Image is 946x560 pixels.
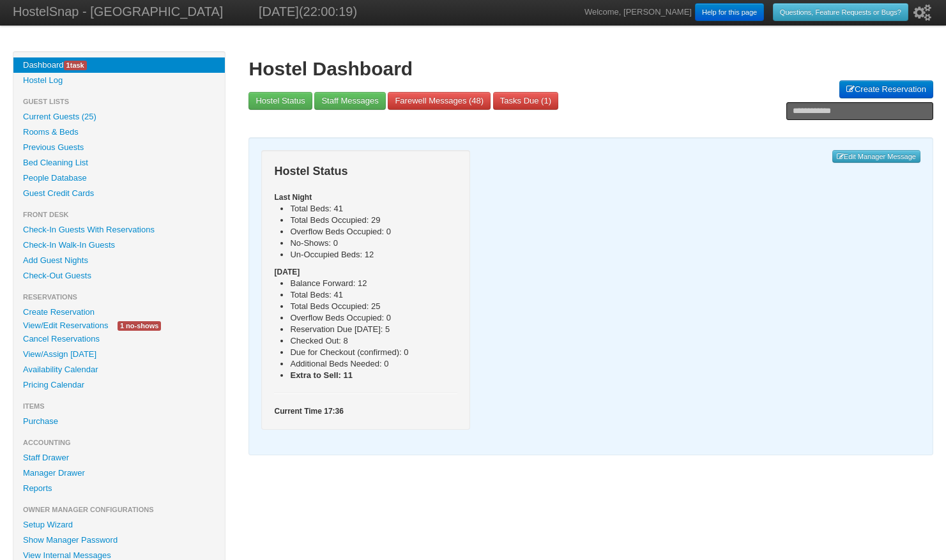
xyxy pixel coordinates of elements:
[13,140,225,155] a: Previous Guests
[274,163,457,180] h3: Hostel Status
[290,249,457,261] li: Un-Occupied Beds: 12
[13,362,225,377] a: Availability Calendar
[544,96,548,105] span: 1
[471,96,480,105] span: 48
[13,398,225,414] li: Items
[13,347,225,362] a: View/Assign [DATE]
[913,4,931,21] i: Setup Wizard
[64,61,87,70] span: task
[493,92,558,110] a: Tasks Due (1)
[13,331,225,347] a: Cancel Reservations
[290,215,457,226] li: Total Beds Occupied: 29
[290,226,457,238] li: Overflow Beds Occupied: 0
[314,92,385,110] a: Staff Messages
[290,358,457,370] li: Additional Beds Needed: 0
[248,92,312,110] a: Hostel Status
[13,125,225,140] a: Rooms & Beds
[13,238,225,253] a: Check-In Walk-In Guests
[290,203,457,215] li: Total Beds: 41
[290,301,457,312] li: Total Beds Occupied: 25
[274,405,457,417] h5: Current Time 17:36
[290,312,457,324] li: Overflow Beds Occupied: 0
[299,4,357,19] span: (22:00:19)
[13,186,225,201] a: Guest Credit Cards
[13,57,225,73] a: Dashboard1task
[13,207,225,222] li: Front Desk
[13,289,225,305] li: Reservations
[274,192,457,203] h5: Last Night
[13,253,225,268] a: Add Guest Nights
[290,324,457,335] li: Reservation Due [DATE]: 5
[13,377,225,393] a: Pricing Calendar
[832,150,920,163] a: Edit Manager Message
[695,3,764,21] a: Help for this page
[13,222,225,238] a: Check-In Guests With Reservations
[13,73,225,88] a: Hostel Log
[290,370,353,380] b: Extra to Sell: 11
[13,435,225,450] li: Accounting
[248,57,933,80] h1: Hostel Dashboard
[13,502,225,517] li: Owner Manager Configurations
[290,289,457,301] li: Total Beds: 41
[13,305,225,320] a: Create Reservation
[13,533,225,548] a: Show Manager Password
[13,155,225,170] a: Bed Cleaning List
[13,517,225,533] a: Setup Wizard
[66,61,70,69] span: 1
[290,278,457,289] li: Balance Forward: 12
[13,465,225,481] a: Manager Drawer
[388,92,491,110] a: Farewell Messages (48)
[290,335,457,347] li: Checked Out: 8
[13,450,225,465] a: Staff Drawer
[108,319,171,332] a: 1 no-shows
[13,170,225,186] a: People Database
[13,109,225,125] a: Current Guests (25)
[274,266,457,278] h5: [DATE]
[290,238,457,249] li: No-Shows: 0
[290,347,457,358] li: Due for Checkout (confirmed): 0
[13,481,225,496] a: Reports
[13,268,225,284] a: Check-Out Guests
[839,80,933,98] a: Create Reservation
[118,321,161,331] span: 1 no-shows
[13,414,225,429] a: Purchase
[13,319,118,332] a: View/Edit Reservations
[13,94,225,109] li: Guest Lists
[773,3,908,21] a: Questions, Feature Requests or Bugs?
